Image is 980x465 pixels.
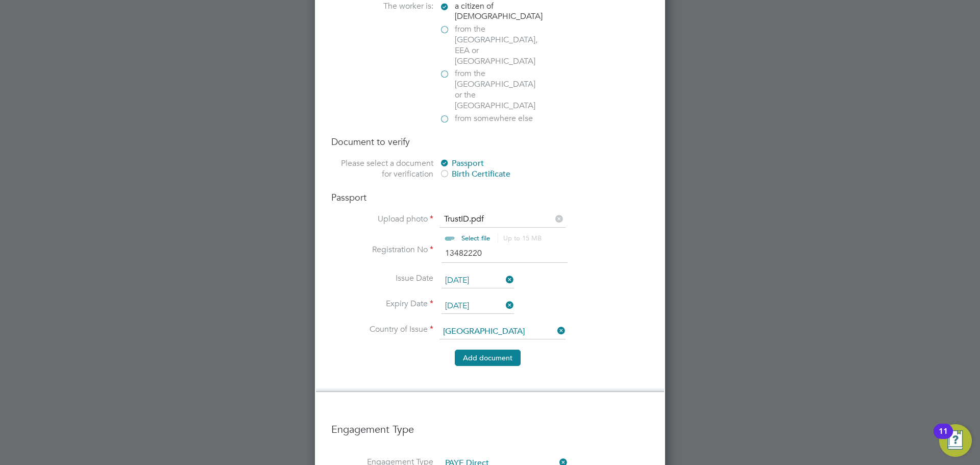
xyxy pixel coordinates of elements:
label: Country of Issue [331,324,433,335]
label: Expiry Date [331,299,433,309]
h4: Passport [331,191,649,203]
div: 11 [939,431,948,445]
input: Search for... [439,324,566,339]
label: Upload photo [331,214,433,225]
div: Birth Certificate [439,169,593,180]
div: Passport [439,158,593,169]
label: Issue Date [331,273,433,284]
span: from the [GEOGRAPHIC_DATA] or the [GEOGRAPHIC_DATA] [455,68,542,111]
label: Registration No [331,244,433,255]
button: Add document [455,350,521,366]
label: Please select a document for verification [331,158,433,180]
input: Select one [442,299,514,314]
span: from the [GEOGRAPHIC_DATA], EEA or [GEOGRAPHIC_DATA] [455,24,542,66]
span: from somewhere else [455,113,533,124]
h4: Document to verify [331,136,649,148]
h3: Engagement Type [331,412,649,436]
input: Select one [442,273,514,288]
span: a citizen of [DEMOGRAPHIC_DATA] [455,1,543,22]
button: Open Resource Center, 11 new notifications [939,424,972,457]
label: The worker is: [331,1,433,12]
